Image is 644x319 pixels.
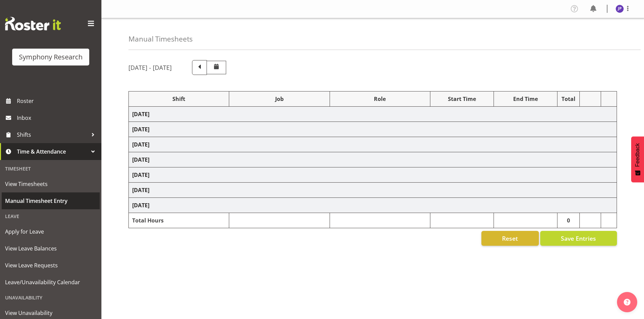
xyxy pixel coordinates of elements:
[616,5,624,13] img: judith-partridge11888.jpg
[434,95,490,103] div: Start Time
[5,179,96,189] span: View Timesheets
[17,130,88,140] span: Shifts
[497,95,554,103] div: End Time
[5,196,96,206] span: Manual Timesheet Entry
[2,162,100,176] div: Timesheet
[129,122,617,137] td: [DATE]
[5,227,96,237] span: Apply for Leave
[132,95,225,103] div: Shift
[624,299,630,305] img: help-xxl-2.png
[2,291,100,304] div: Unavailability
[561,95,576,103] div: Total
[129,152,617,167] td: [DATE]
[129,107,617,122] td: [DATE]
[17,147,88,157] span: Time & Attendance
[2,223,100,240] a: Apply for Leave
[5,243,96,254] span: View Leave Balances
[5,308,96,318] span: View Unavailability
[233,95,326,103] div: Job
[17,113,98,123] span: Inbox
[2,274,100,291] a: Leave/Unavailability Calendar
[129,183,617,198] td: [DATE]
[2,192,100,209] a: Manual Timesheet Entry
[19,52,82,62] div: Symphony Research
[2,257,100,274] a: View Leave Requests
[2,209,100,223] div: Leave
[2,240,100,257] a: View Leave Balances
[5,17,61,30] img: Rosterit website logo
[129,213,229,228] td: Total Hours
[502,234,518,243] span: Reset
[561,234,596,243] span: Save Entries
[5,260,96,270] span: View Leave Requests
[129,137,617,152] td: [DATE]
[540,231,617,246] button: Save Entries
[481,231,539,246] button: Reset
[5,277,96,287] span: Leave/Unavailability Calendar
[128,64,172,71] h5: [DATE] - [DATE]
[129,167,617,183] td: [DATE]
[2,176,100,192] a: View Timesheets
[333,95,427,103] div: Role
[128,35,193,43] h4: Manual Timesheets
[557,213,580,228] td: 0
[635,143,641,167] span: Feedback
[631,136,644,182] button: Feedback - Show survey
[17,96,98,106] span: Roster
[129,198,617,213] td: [DATE]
